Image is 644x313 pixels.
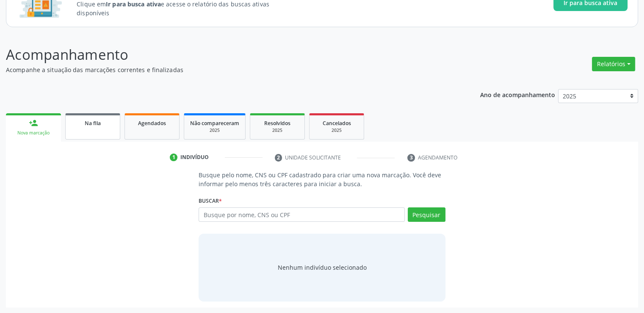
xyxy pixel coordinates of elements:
[408,207,445,222] button: Pesquisar
[180,154,209,161] div: Indivíduo
[480,89,555,100] p: Ano de acompanhamento
[199,170,445,188] p: Busque pelo nome, CNS ou CPF cadastrado para criar uma nova marcação. Você deve informar pelo men...
[278,263,367,272] div: Nenhum indivíduo selecionado
[170,154,177,161] div: 1
[199,207,404,222] input: Busque por nome, CNS ou CPF
[6,44,448,65] p: Acompanhamento
[592,57,635,71] button: Relatórios
[323,120,351,127] span: Cancelados
[315,127,358,134] div: 2025
[12,130,55,136] div: Nova marcação
[264,120,290,127] span: Resolvidos
[85,120,101,127] span: Na fila
[6,65,448,74] p: Acompanhe a situação das marcações correntes e finalizadas
[190,127,239,134] div: 2025
[199,194,222,207] label: Buscar
[256,127,299,134] div: 2025
[190,120,239,127] span: Não compareceram
[138,120,166,127] span: Agendados
[29,118,38,128] div: person_add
